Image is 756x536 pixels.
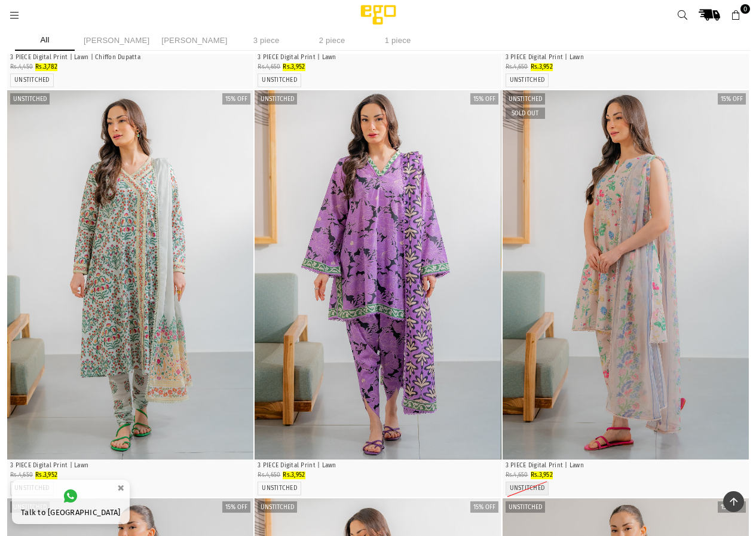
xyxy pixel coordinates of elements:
img: Delightful 3 Piece [7,90,253,460]
img: Come Around 3 Piece [503,90,749,460]
div: 1 / 4 [7,90,253,460]
label: 15% off [470,93,498,105]
span: Rs.3,952 [283,63,305,71]
li: [PERSON_NAME] [81,30,152,51]
img: Ego [328,3,429,27]
p: 3 PIECE Digital Print | Lawn [506,461,746,470]
label: UNSTITCHED [510,76,545,84]
a: 1 / 32 / 33 / 3 [503,90,749,460]
span: Rs.4,650 [506,63,528,71]
a: Search [672,4,693,26]
span: Rs.4,650 [258,63,280,71]
label: UNSTITCHED [262,76,297,84]
p: 3 PIECE Digital Print | Lawn [506,53,746,62]
label: Unstitched [258,93,297,105]
label: Unstitched [506,93,545,105]
li: All [15,30,75,51]
div: 2 / 4 [253,90,500,460]
span: Rs.4,650 [258,471,280,479]
div: 1 / 3 [503,90,749,460]
span: Rs.3,952 [531,471,553,479]
li: [PERSON_NAME] [158,30,230,51]
img: Slide Away 3 Piece [501,90,747,460]
img: Slide Away 3 Piece [255,90,501,460]
label: UNSTITCHED [262,485,297,492]
label: 15% off [718,93,746,105]
label: Unstitched [10,93,50,105]
p: 3 PIECE Digital Print | Lawn | Chiffon Dupatta [10,53,250,62]
span: Rs.3,952 [531,63,553,71]
a: Talk to [GEOGRAPHIC_DATA] [12,480,130,524]
label: 15% off [718,501,746,513]
a: 0 [726,4,747,26]
a: Menu [4,10,25,19]
span: Rs.4,450 [10,63,33,71]
span: Rs.3,782 [35,63,57,71]
span: Rs.4,650 [10,471,33,479]
p: 3 PIECE Digital Print | Lawn [10,461,250,470]
p: 3 PIECE Digital Print | Lawn [258,53,498,62]
label: Unstitched [506,501,545,513]
img: Delightful 3 Piece [253,90,500,460]
div: 1 / 5 [255,90,501,460]
span: Rs.4,650 [506,471,528,479]
label: UNSTITCHED [510,485,545,492]
span: 0 [740,4,750,14]
a: 1 / 42 / 43 / 44 / 4 [7,90,253,460]
a: 1 / 52 / 53 / 54 / 55 / 5 [255,90,501,460]
label: Unstitched [10,501,50,513]
li: 2 piece [302,30,362,51]
span: Rs.3,952 [283,471,305,479]
span: Rs.3,952 [35,471,57,479]
li: 3 piece [237,30,296,51]
li: 1 piece [368,30,428,51]
label: 15% off [222,501,250,513]
label: UNSTITCHED [14,76,50,84]
span: Sold out [512,110,538,117]
label: 15% off [222,93,250,105]
div: 2 / 5 [501,90,747,460]
label: Unstitched [258,501,297,513]
p: 3 PIECE Digital Print | Lawn [258,461,498,470]
label: 15% off [470,501,498,513]
button: × [114,478,128,498]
